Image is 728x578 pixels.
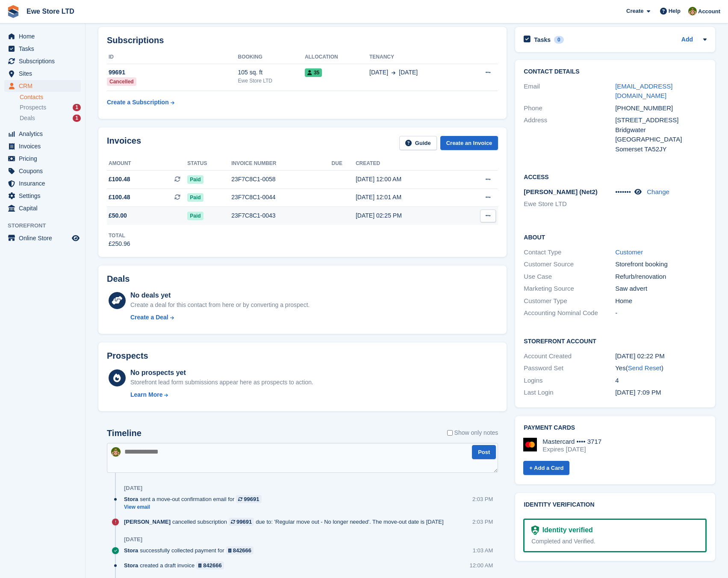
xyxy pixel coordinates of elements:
[305,50,369,64] th: Allocation
[109,232,130,239] div: Total
[19,30,70,42] span: Home
[524,68,707,75] h2: Contact Details
[20,103,46,112] span: Prospects
[615,376,707,386] div: 4
[236,518,252,526] div: 99691
[681,35,693,45] a: Add
[4,153,81,165] a: menu
[472,518,493,526] div: 2:03 PM
[187,175,203,184] span: Paid
[524,172,707,181] h2: Access
[628,364,661,372] a: Send Reset
[107,94,174,110] a: Create a Subscription
[4,190,81,202] a: menu
[130,301,309,310] div: Create a deal for this contact from here or by converting a prospect.
[647,188,669,195] a: Change
[19,177,70,189] span: Insurance
[244,495,259,503] div: 99691
[19,128,70,140] span: Analytics
[524,351,615,361] div: Account Created
[469,561,493,569] div: 12:00 AM
[187,157,231,171] th: Status
[238,50,304,64] th: Booking
[4,43,81,55] a: menu
[71,233,81,243] a: Preview store
[124,546,138,554] span: Stora
[626,364,663,372] span: ( )
[615,260,707,269] div: Storefront booking
[236,495,261,503] a: 99691
[109,193,130,202] span: £100.48
[109,175,130,184] span: £100.48
[111,447,121,457] img: Jason Butcher
[124,495,138,503] span: Stora
[107,50,238,64] th: ID
[615,144,707,154] div: Somerset TA52JY
[472,495,493,503] div: 2:03 PM
[238,68,304,77] div: 105 sq. ft
[524,272,615,282] div: Use Case
[534,36,551,44] h2: Tasks
[356,211,458,220] div: [DATE] 02:25 PM
[4,232,81,244] a: menu
[615,296,707,306] div: Home
[399,68,418,77] span: [DATE]
[524,308,615,318] div: Accounting Nominal Code
[369,50,463,64] th: Tenancy
[4,177,81,189] a: menu
[203,561,221,569] div: 842666
[73,104,81,111] div: 1
[124,495,266,503] div: sent a move-out confirmation email for
[107,35,498,45] h2: Subscriptions
[20,114,81,123] a: Deals 1
[231,157,331,171] th: Invoice number
[473,546,493,554] div: 1:03 AM
[615,351,707,361] div: [DATE] 02:22 PM
[19,153,70,165] span: Pricing
[524,363,615,373] div: Password Set
[124,504,266,511] a: View email
[4,128,81,140] a: menu
[523,438,537,451] img: Mastercard Logo
[447,428,498,437] label: Show only notes
[626,7,643,15] span: Create
[356,175,458,184] div: [DATE] 12:00 AM
[124,518,171,526] span: [PERSON_NAME]
[524,233,707,241] h2: About
[19,232,70,244] span: Online Store
[615,135,707,144] div: [GEOGRAPHIC_DATA]
[19,190,70,202] span: Settings
[524,296,615,306] div: Customer Type
[524,82,615,101] div: Email
[107,157,187,171] th: Amount
[4,30,81,42] a: menu
[472,445,496,459] button: Post
[124,518,448,526] div: cancelled subscription due to: 'Regular move out - No longer needed'. The move-out date is [DATE]
[356,193,458,202] div: [DATE] 12:01 AM
[615,103,707,113] div: [PHONE_NUMBER]
[130,368,313,378] div: No prospects yet
[524,388,615,398] div: Last Login
[20,114,35,122] span: Deals
[542,445,601,453] div: Expires [DATE]
[369,68,388,77] span: [DATE]
[231,175,331,184] div: 23F7C8C1-0058
[615,125,707,135] div: Bridgwater
[615,308,707,318] div: -
[524,199,615,209] li: Ewe Store LTD
[447,428,453,437] input: Show only notes
[107,77,136,86] div: Cancelled
[4,55,81,67] a: menu
[20,93,81,101] a: Contacts
[531,537,699,546] div: Completed and Verified.
[688,7,697,15] img: Jason Butcher
[109,211,127,220] span: £50.00
[4,140,81,152] a: menu
[524,115,615,154] div: Address
[4,80,81,92] a: menu
[231,211,331,220] div: 23F7C8C1-0043
[524,103,615,113] div: Phone
[229,518,254,526] a: 99691
[130,313,168,322] div: Create a Deal
[524,425,707,431] h2: Payment cards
